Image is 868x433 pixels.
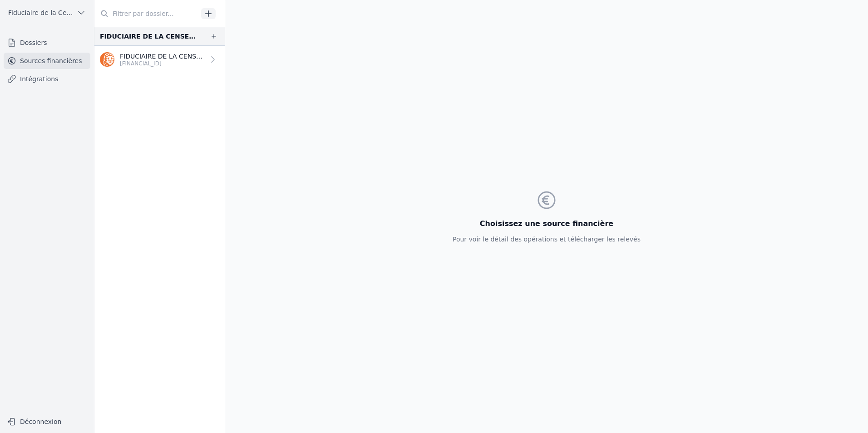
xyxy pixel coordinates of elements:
[4,34,90,51] a: Dossiers
[4,71,90,87] a: Intégrations
[4,5,90,20] button: Fiduciaire de la Cense & Associés
[453,218,641,229] h3: Choisissez une source financière
[120,52,205,61] p: FIDUCIAIRE DE LA CENSE SPRL
[100,52,114,67] img: ing.png
[4,414,90,429] button: Déconnexion
[120,60,205,67] p: [FINANCIAL_ID]
[100,31,196,42] div: FIDUCIAIRE DE LA CENSE SPRL
[94,5,198,22] input: Filtrer par dossier...
[4,53,90,69] a: Sources financières
[453,235,641,244] p: Pour voir le détail des opérations et télécharger les relevés
[94,46,225,73] a: FIDUCIAIRE DE LA CENSE SPRL [FINANCIAL_ID]
[8,8,73,17] span: Fiduciaire de la Cense & Associés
